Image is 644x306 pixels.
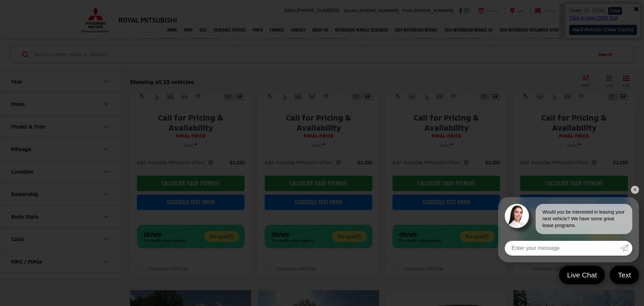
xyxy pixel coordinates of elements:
[620,241,632,256] a: Submit
[505,241,620,256] input: Enter your message
[505,204,529,228] img: Agent profile photo
[559,266,605,284] a: Live Chat
[536,204,632,234] div: Would you be interested in leasing your next vehicle? We have some great lease programs.
[564,270,600,279] span: Live Chat
[614,270,634,279] span: Text
[610,266,639,284] a: Text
